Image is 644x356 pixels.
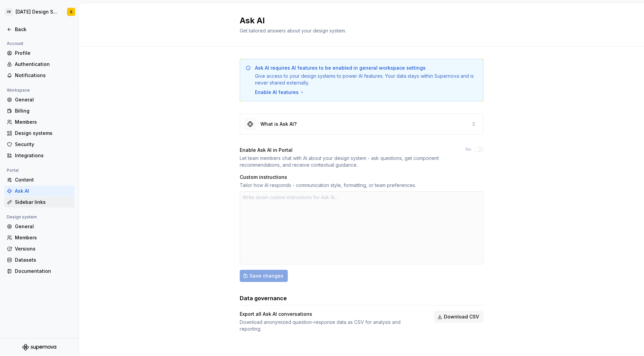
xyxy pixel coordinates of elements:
div: Members [15,119,72,125]
div: Design systems [15,130,72,137]
div: Design system [4,213,40,221]
a: Billing [4,105,74,116]
span: Get tailored answers about your design system. [240,28,346,33]
div: CK [5,8,13,16]
div: Enable Ask AI in Portal [240,147,453,153]
a: Authentication [4,59,74,70]
div: Content [15,176,72,183]
svg: Supernova Logo [22,344,56,351]
button: Enable AI features [255,89,305,96]
a: Versions [4,243,74,254]
div: Export all Ask AI conversations [240,311,422,317]
div: [DATE] Design System [16,8,59,15]
div: Versions [15,245,72,252]
div: Documentation [15,268,72,275]
div: Workspace [4,86,33,94]
div: Give access to your design systems to power AI features. Your data stays within Supernova and is ... [255,73,478,86]
a: Members [4,232,74,243]
a: General [4,94,74,105]
div: Back [15,26,72,33]
div: What is Ask AI? [260,121,297,127]
div: Security [15,141,72,148]
a: Documentation [4,266,74,277]
div: General [15,223,72,230]
a: Content [4,174,74,185]
a: Notifications [4,70,74,81]
h3: Data governance [240,294,287,302]
div: Integrations [15,152,72,159]
a: Ask AI [4,186,74,196]
span: Download CSV [444,313,479,320]
div: General [15,96,72,103]
h2: Ask AI [240,15,475,26]
div: S [70,9,72,15]
div: Members [15,234,72,241]
div: Ask AI requires AI features to be enabled in general workspace settings [255,65,426,71]
div: Portal [4,166,21,174]
a: Integrations [4,150,74,161]
div: Account [4,40,26,48]
a: Profile [4,48,74,58]
button: Download CSV [434,311,484,323]
a: Design systems [4,128,74,139]
a: Members [4,117,74,127]
div: Profile [15,50,72,56]
div: Authentication [15,61,72,68]
div: Notifications [15,72,72,79]
a: Back [4,24,74,35]
a: Datasets [4,255,74,265]
div: Let team members chat with AI about your design system - ask questions, get component recommendat... [240,155,453,168]
button: CK[DATE] Design SystemS [1,4,77,19]
div: Download anonymized question-response data as CSV for analysis and reporting. [240,319,422,332]
div: Custom instructions [240,174,484,181]
div: Datasets [15,257,72,263]
div: Sidebar links [15,199,72,206]
div: Billing [15,108,72,114]
a: Sidebar links [4,197,74,208]
a: Security [4,139,74,150]
div: Tailor how AI responds - communication style, formatting, or team preferences. [240,182,484,189]
a: General [4,221,74,232]
div: Ask AI [15,188,72,194]
label: No [466,147,471,152]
